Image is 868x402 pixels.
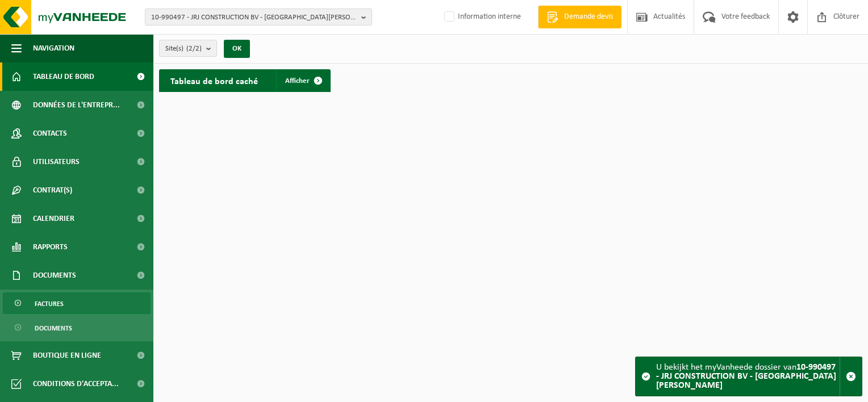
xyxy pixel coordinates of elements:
label: Information interne [442,9,521,26]
strong: 10-990497 - JRJ CONSTRUCTION BV - [GEOGRAPHIC_DATA][PERSON_NAME] [656,363,836,390]
span: Rapports [33,233,68,261]
button: Site(s)(2/2) [159,40,217,57]
span: Factures [35,293,64,315]
button: 10-990497 - JRJ CONSTRUCTION BV - [GEOGRAPHIC_DATA][PERSON_NAME] [145,9,372,26]
h2: Tableau de bord caché [159,69,269,91]
span: Site(s) [165,40,202,57]
a: Factures [3,292,151,314]
count: (2/2) [186,45,202,52]
span: Calendrier [33,204,74,233]
a: Documents [3,317,151,338]
span: 10-990497 - JRJ CONSTRUCTION BV - [GEOGRAPHIC_DATA][PERSON_NAME] [151,9,357,26]
span: Boutique en ligne [33,341,101,370]
button: OK [224,40,250,58]
span: Tableau de bord [33,62,94,91]
span: Contrat(s) [33,176,72,204]
div: U bekijkt het myVanheede dossier van [656,357,840,396]
a: Demande devis [538,6,621,28]
span: Documents [33,261,76,290]
span: Utilisateurs [33,148,80,176]
span: Conditions d'accepta... [33,370,119,398]
span: Afficher [285,77,310,85]
span: Données de l'entrepr... [33,91,120,119]
a: Afficher [276,69,329,92]
span: Contacts [33,119,67,148]
span: Documents [35,317,72,339]
span: Navigation [33,34,74,62]
span: Demande devis [561,11,616,23]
